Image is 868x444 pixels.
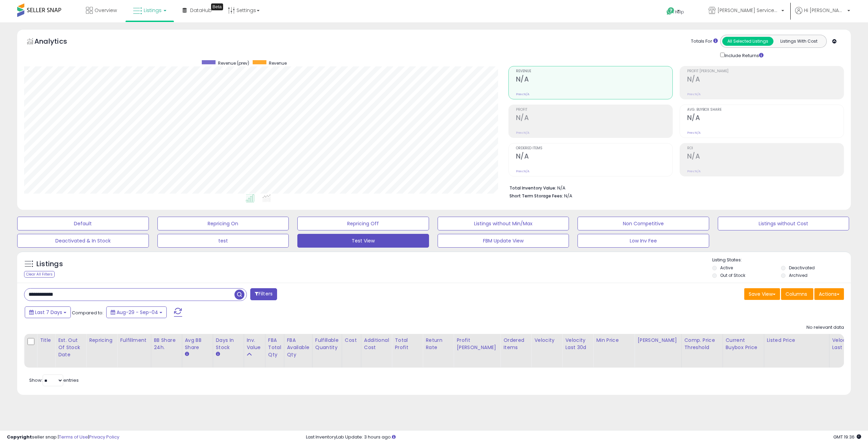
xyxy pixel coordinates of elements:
[814,288,844,300] button: Actions
[715,51,772,59] div: Include Returns
[117,309,158,316] span: Aug-29 - Sep-04
[720,265,733,271] label: Active
[106,306,167,318] button: Aug-29 - Sep-04
[157,234,289,248] button: test
[661,2,697,22] a: Help
[795,7,850,22] a: Hi [PERSON_NAME]
[767,337,826,344] div: Listed Price
[89,337,114,344] div: Repricing
[457,337,497,351] div: Profit [PERSON_NAME]
[578,234,709,248] button: Low Inv Fee
[364,337,389,351] div: Additional Cost
[216,337,241,351] div: Days In Stock
[36,259,63,269] h5: Listings
[832,337,857,351] div: Velocity Last 7d
[722,37,773,46] button: All Selected Listings
[297,234,429,248] button: Test View
[247,337,262,351] div: Inv. value
[516,114,672,123] h2: N/A
[516,147,672,150] span: Ordered Items
[40,337,52,344] div: Title
[785,291,807,297] span: Columns
[190,7,212,14] span: DataHub
[516,75,672,85] h2: N/A
[516,152,672,162] h2: N/A
[781,288,813,300] button: Columns
[720,272,745,278] label: Out of Stock
[287,337,309,358] div: FBA Available Qty
[789,265,815,271] label: Deactivated
[806,324,844,331] div: No relevant data
[687,147,844,150] span: ROI
[218,60,249,66] span: Revenue (prev)
[17,234,149,248] button: Deactivated & In Stock
[426,337,451,351] div: Return Rate
[534,337,559,344] div: Velocity
[516,92,529,96] small: Prev: N/A
[509,183,839,192] li: N/A
[250,288,277,300] button: Filters
[58,337,83,358] div: Est. Out Of Stock Date
[211,3,223,10] div: Tooltip anchor
[154,337,179,351] div: BB Share 24h.
[596,337,631,344] div: Min Price
[804,7,845,14] span: Hi [PERSON_NAME]
[95,7,117,14] span: Overview
[438,217,569,230] button: Listings without Min/Max
[35,309,62,316] span: Last 7 Days
[157,217,289,230] button: Repricing On
[72,310,103,316] span: Compared to:
[438,234,569,248] button: FBM Update View
[726,337,761,351] div: Current Buybox Price
[637,337,678,344] div: [PERSON_NAME]
[564,193,572,199] span: N/A
[185,337,210,351] div: Avg BB Share
[516,169,529,173] small: Prev: N/A
[29,377,79,383] span: Show: entries
[509,185,556,191] b: Total Inventory Value:
[516,108,672,112] span: Profit
[503,337,528,351] div: Ordered Items
[687,69,844,73] span: Profit [PERSON_NAME]
[185,351,189,357] small: Avg BB Share.
[25,306,71,318] button: Last 7 Days
[773,37,824,46] button: Listings With Cost
[717,7,779,14] span: [PERSON_NAME] Services LLC
[268,337,281,358] div: FBA Total Qty
[578,217,709,230] button: Non Competitive
[120,337,148,344] div: Fulfillment
[675,9,684,15] span: Help
[687,152,844,162] h2: N/A
[687,114,844,123] h2: N/A
[687,169,701,173] small: Prev: N/A
[216,351,220,357] small: Days In Stock.
[684,337,720,351] div: Comp. Price Threshold
[565,337,590,351] div: Velocity Last 30d
[516,69,672,73] span: Revenue
[297,217,429,230] button: Repricing Off
[144,7,162,14] span: Listings
[687,131,701,135] small: Prev: N/A
[24,271,55,278] div: Clear All Filters
[509,193,563,199] b: Short Term Storage Fees:
[666,7,675,15] i: Get Help
[789,272,807,278] label: Archived
[718,217,849,230] button: Listings without Cost
[395,337,420,351] div: Total Profit
[687,75,844,85] h2: N/A
[687,92,701,96] small: Prev: N/A
[17,217,149,230] button: Default
[315,337,339,351] div: Fulfillable Quantity
[712,257,851,263] p: Listing States:
[744,288,780,300] button: Save View
[269,60,287,66] span: Revenue
[345,337,358,344] div: Cost
[516,131,529,135] small: Prev: N/A
[34,36,80,48] h5: Analytics
[691,38,718,45] div: Totals For
[687,108,844,112] span: Avg. Buybox Share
